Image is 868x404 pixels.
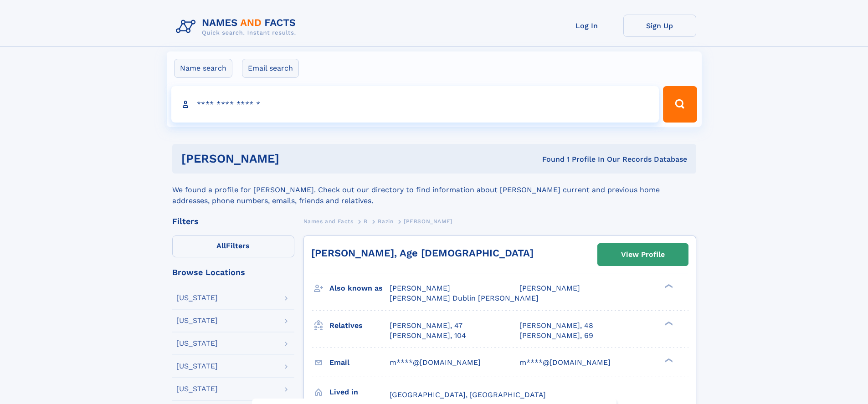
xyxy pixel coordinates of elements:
[176,340,218,347] div: [US_STATE]
[176,317,218,324] div: [US_STATE]
[623,15,696,37] a: Sign Up
[550,15,623,37] a: Log In
[378,218,393,225] span: Bazin
[519,284,580,292] span: [PERSON_NAME]
[663,357,673,363] div: ❯
[216,241,226,250] span: All
[364,218,368,225] span: B
[663,320,673,326] div: ❯
[172,217,294,225] div: Filters
[390,390,546,399] span: [GEOGRAPHIC_DATA], [GEOGRAPHIC_DATA]
[411,154,687,164] div: Found 1 Profile In Our Records Database
[329,281,390,296] h3: Also known as
[329,384,390,400] h3: Lived in
[598,244,688,266] a: View Profile
[172,174,696,206] div: We found a profile for [PERSON_NAME]. Check out our directory to find information about [PERSON_N...
[329,355,390,370] h3: Email
[663,86,697,123] button: Search Button
[390,321,462,331] a: [PERSON_NAME], 47
[176,294,218,302] div: [US_STATE]
[390,331,466,341] a: [PERSON_NAME], 104
[404,218,452,225] span: [PERSON_NAME]
[171,86,659,123] input: search input
[176,363,218,370] div: [US_STATE]
[172,235,294,257] label: Filters
[329,318,390,333] h3: Relatives
[176,385,218,393] div: [US_STATE]
[519,321,593,331] a: [PERSON_NAME], 48
[378,215,393,227] a: Bazin
[242,59,299,78] label: Email search
[519,331,593,341] a: [PERSON_NAME], 69
[172,268,294,276] div: Browse Locations
[663,283,673,289] div: ❯
[311,247,534,259] a: [PERSON_NAME], Age [DEMOGRAPHIC_DATA]
[181,153,411,164] h1: [PERSON_NAME]
[390,294,539,302] span: [PERSON_NAME] Dublin [PERSON_NAME]
[390,284,450,292] span: [PERSON_NAME]
[621,244,665,265] div: View Profile
[364,215,368,227] a: B
[303,215,354,227] a: Names and Facts
[172,15,303,39] img: Logo Names and Facts
[174,59,232,78] label: Name search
